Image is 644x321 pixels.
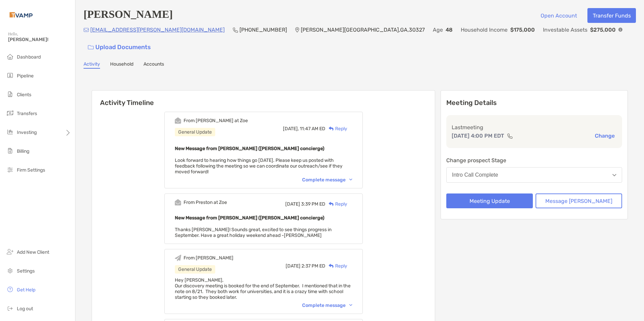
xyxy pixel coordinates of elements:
img: Reply icon [329,127,334,131]
p: Change prospect Stage [446,156,622,165]
span: Transfers [17,111,37,116]
span: Clients [17,92,31,98]
span: Add New Client [17,249,49,255]
img: logout icon [6,304,14,312]
span: 3:39 PM ED [301,201,325,207]
div: General Update [175,265,215,274]
div: Reply [325,201,347,208]
p: $275,000 [590,26,616,34]
span: Hey [PERSON_NAME], Our discovery meeting is booked for the end of September. I mentioned that in ... [175,277,351,300]
span: 11:47 AM ED [300,126,325,132]
img: button icon [88,45,94,50]
img: Location Icon [295,27,299,33]
div: From [PERSON_NAME] [184,255,233,261]
p: [EMAIL_ADDRESS][PERSON_NAME][DOMAIN_NAME] [90,26,225,34]
img: firm-settings icon [6,166,14,174]
div: Intro Call Complete [452,172,498,178]
div: Complete message [302,177,352,183]
span: Firm Settings [17,167,45,173]
a: Accounts [143,61,164,69]
span: [PERSON_NAME]! [8,37,71,42]
span: [DATE] [286,263,300,269]
p: 48 [446,26,453,34]
p: [PERSON_NAME][GEOGRAPHIC_DATA] , GA , 30327 [301,26,425,34]
p: $175,000 [510,26,535,34]
img: Event icon [175,199,181,206]
img: get-help icon [6,285,14,293]
span: Log out [17,306,33,312]
p: Meeting Details [446,99,622,107]
span: 2:37 PM ED [301,263,325,269]
button: Change [593,132,617,139]
p: Investable Assets [543,26,587,34]
div: Reply [325,262,347,270]
img: Chevron icon [349,179,352,181]
div: From Preston at Zoe [184,200,227,205]
button: Message [PERSON_NAME] [536,193,622,208]
p: Age [433,26,443,34]
div: Reply [325,125,347,132]
b: New Message from [PERSON_NAME] ([PERSON_NAME] concierge) [175,215,324,221]
span: Settings [17,268,35,274]
img: investing icon [6,128,14,136]
span: Thanks [PERSON_NAME]! Sounds great, excited to see things progress in September. Have a great hol... [175,227,331,238]
div: Complete message [302,302,352,308]
span: Look forward to hearing how things go [DATE]. Please keep us posted with feedback following the m... [175,157,343,175]
img: Chevron icon [349,304,352,306]
img: Event icon [175,255,181,261]
button: Transfer Funds [587,8,636,23]
h4: [PERSON_NAME] [84,8,173,23]
a: Household [110,61,133,69]
button: Open Account [535,8,582,23]
img: clients icon [6,90,14,98]
span: Get Help [17,287,35,293]
img: Zoe Logo [8,3,34,27]
a: Upload Documents [84,40,155,55]
button: Intro Call Complete [446,167,622,183]
span: Investing [17,130,37,135]
img: settings icon [6,266,14,275]
p: Household Income [461,26,508,34]
img: add_new_client icon [6,248,14,256]
div: General Update [175,128,215,136]
div: From [PERSON_NAME] at Zoe [184,118,248,123]
span: [DATE], [283,126,299,132]
img: transfers icon [6,109,14,117]
p: [PHONE_NUMBER] [239,26,287,34]
img: Reply icon [329,202,334,206]
a: Activity [84,61,100,69]
img: communication type [507,133,513,139]
img: Info Icon [618,28,622,32]
h6: Activity Timeline [92,91,435,107]
img: pipeline icon [6,71,14,79]
img: Event icon [175,117,181,124]
img: Reply icon [329,264,334,268]
button: Meeting Update [446,193,533,208]
img: dashboard icon [6,52,14,61]
b: New Message from [PERSON_NAME] ([PERSON_NAME] concierge) [175,146,324,151]
img: Open dropdown arrow [612,174,616,176]
span: Pipeline [17,73,34,79]
span: Dashboard [17,54,41,60]
img: Email Icon [84,28,89,32]
span: [DATE] [285,201,300,207]
p: [DATE] 4:00 PM EDT [452,132,504,140]
span: Billing [17,148,29,154]
img: billing icon [6,147,14,155]
p: Last meeting [452,123,617,132]
img: Phone Icon [233,27,238,33]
